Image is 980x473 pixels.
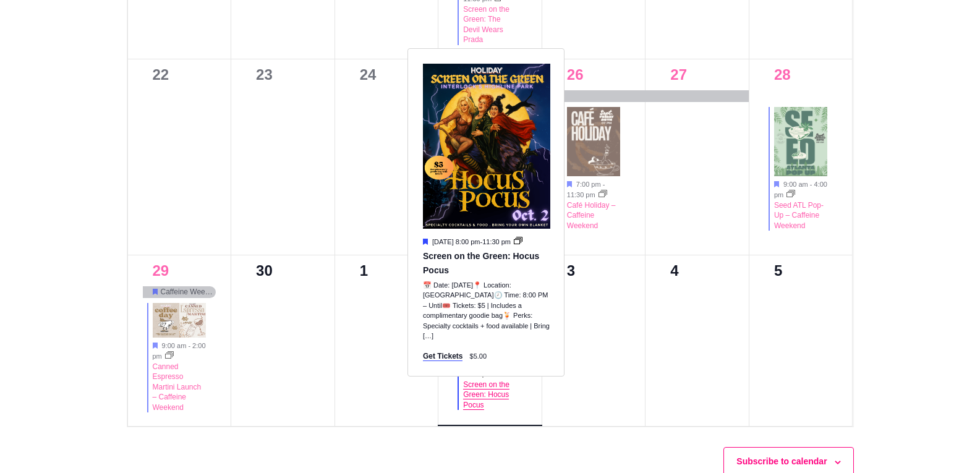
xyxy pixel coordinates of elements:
img: Flyer for Holiday Bar Atlanta’s Screen on the Green event at Interlock’s Highline Park featuring ... [423,64,550,229]
span: - [188,342,190,349]
a: Screen on the Green: Hocus Pocus [423,251,539,276]
span: - [810,181,812,188]
time: 5 [774,262,782,279]
img: 12 [774,107,828,176]
a: Event series: Caffeine Weekend [599,191,607,198]
p: 📅 Date: [DATE]📍 Location: [GEOGRAPHIC_DATA]🕗 Time: 8:00 PM – Until🎟️ Tickets: $5 | Includes a com... [423,280,550,341]
a: Canned Espresso Martini Launch – Caffeine Weekend [153,362,202,412]
a: Event series: Caffeine Weekend [786,191,795,198]
a: Screen on the Green: The Devil Wears Prada [463,5,509,45]
time: 7:00 pm [576,181,601,188]
span: [DATE] 8:00 pm [432,238,480,245]
span: - [603,181,605,188]
a: Event series: Caffeine Weekend [165,352,174,360]
time: - [432,238,513,245]
a: 26th September [567,66,584,83]
img: Untitled design [153,303,207,338]
span: 11:30 pm [482,238,511,245]
time: 9:00 am [783,181,808,188]
a: 29th September [153,262,169,279]
img: 10 [567,107,621,176]
button: Subscribe to calendar [736,456,827,466]
a: Café Holiday – Caffeine Weekend [567,201,616,231]
a: Screen on the Green: Hocus Pocus [463,380,509,410]
a: 28th September [774,66,791,83]
a: Event series: Screen on the Green [514,238,522,245]
time: 4 [670,262,678,279]
a: Seed ATL Pop-Up – Caffeine Weekend [774,201,824,231]
time: 3 [567,262,575,279]
a: 27th September [670,66,687,83]
time: 22 [153,66,169,83]
time: 1 [360,262,368,279]
a: Get Tickets [423,352,462,361]
time: 30 [256,262,273,279]
span: $5.00 [470,352,487,360]
time: 23 [256,66,273,83]
time: 11:30 pm [567,191,595,198]
time: 9:00 am [162,342,187,349]
time: 24 [360,66,377,83]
